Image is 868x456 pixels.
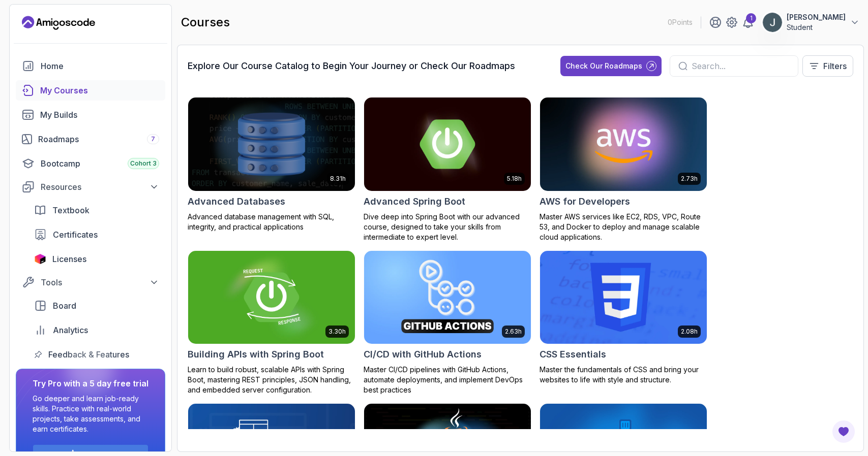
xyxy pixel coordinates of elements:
a: certificates [28,224,165,245]
img: jetbrains icon [34,254,46,264]
a: Advanced Spring Boot card5.18hAdvanced Spring BootDive deep into Spring Boot with our advanced co... [364,97,531,242]
a: AWS for Developers card2.73hAWS for DevelopersMaster AWS services like EC2, RDS, VPC, Route 53, a... [540,97,707,242]
p: Dive deep into Spring Boot with our advanced course, designed to take your skills from intermedia... [364,212,531,242]
button: Tools [16,273,165,291]
p: Filters [823,60,847,72]
p: Master the fundamentals of CSS and bring your websites to life with style and structure. [540,365,707,385]
p: Advanced database management with SQL, integrity, and practical applications [188,212,355,232]
div: Roadmaps [38,133,159,145]
a: Landing page [22,15,95,31]
p: Learn to build robust, scalable APIs with Spring Boot, mastering REST principles, JSON handling, ... [188,365,355,395]
p: 2.63h [505,328,522,336]
h2: CSS Essentials [540,347,606,362]
input: Search... [692,60,790,72]
span: Cohort 3 [130,159,157,168]
span: Certificates [53,229,98,241]
button: Resources [16,178,165,196]
a: feedback [28,344,165,365]
h3: Explore Our Course Catalog to Begin Your Journey or Check Our Roadmaps [188,59,515,73]
iframe: chat widget [675,200,858,410]
img: CSS Essentials card [540,251,707,344]
h2: AWS for Developers [540,194,630,209]
p: 8.31h [330,175,346,183]
div: 1 [746,13,756,23]
h2: Advanced Databases [188,194,285,209]
span: 7 [151,135,155,143]
h2: courses [181,14,230,30]
a: Advanced Databases card8.31hAdvanced DatabasesAdvanced database management with SQL, integrity, a... [188,97,355,232]
div: Resources [41,181,159,193]
a: courses [16,80,165,101]
button: user profile image[PERSON_NAME]Student [762,12,860,32]
button: Filters [802,55,853,77]
p: Student [787,22,846,32]
p: 3.30h [328,328,346,336]
a: builds [16,105,165,125]
h2: CI/CD with GitHub Actions [364,347,482,362]
a: board [28,296,165,316]
div: Home [41,60,159,72]
span: Licenses [52,253,86,265]
span: Board [53,300,76,312]
p: 5.18h [507,175,522,183]
iframe: chat widget [825,415,858,446]
a: analytics [28,320,165,340]
div: Tools [41,276,159,288]
p: Master AWS services like EC2, RDS, VPC, Route 53, and Docker to deploy and manage scalable cloud ... [540,212,707,242]
h2: Building APIs with Spring Boot [188,347,324,362]
img: AWS for Developers card [540,97,707,191]
p: Go deeper and learn job-ready skills. Practice with real-world projects, take assessments, and ea... [33,394,148,434]
p: 2.73h [681,175,698,183]
img: CI/CD with GitHub Actions card [364,251,531,344]
a: CSS Essentials card2.08hCSS EssentialsMaster the fundamentals of CSS and bring your websites to l... [540,250,707,385]
a: 1 [742,16,754,28]
p: [PERSON_NAME] [787,12,846,22]
img: Building APIs with Spring Boot card [188,251,355,344]
div: My Builds [40,109,159,121]
img: Advanced Databases card [188,97,355,191]
a: Building APIs with Spring Boot card3.30hBuilding APIs with Spring BootLearn to build robust, scal... [188,250,355,396]
h2: Advanced Spring Boot [364,194,465,209]
a: licenses [28,249,165,269]
img: user profile image [763,13,782,32]
div: My Courses [40,84,159,96]
img: Advanced Spring Boot card [364,97,531,191]
button: Check Our Roadmaps [560,56,662,76]
p: 0 Points [668,17,693,27]
div: Bootcamp [41,157,159,170]
a: bootcamp [16,153,165,174]
a: home [16,56,165,76]
a: CI/CD with GitHub Actions card2.63hCI/CD with GitHub ActionsMaster CI/CD pipelines with GitHub Ac... [364,250,531,396]
div: Check Our Roadmaps [565,61,642,71]
span: Analytics [53,324,88,336]
a: roadmaps [16,129,165,149]
span: Feedback & Features [48,348,129,361]
p: Master CI/CD pipelines with GitHub Actions, automate deployments, and implement DevOps best pract... [364,365,531,395]
a: textbook [28,200,165,220]
span: Textbook [52,204,89,216]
